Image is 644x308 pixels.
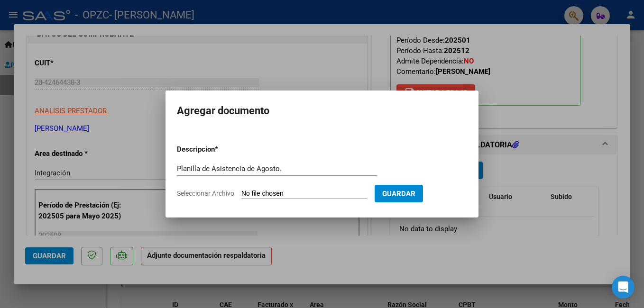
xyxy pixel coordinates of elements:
[612,276,635,299] div: Open Intercom Messenger
[375,185,423,202] button: Guardar
[177,144,264,155] p: Descripcion
[382,190,415,198] span: Guardar
[177,190,234,197] span: Seleccionar Archivo
[177,102,467,120] h2: Agregar documento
